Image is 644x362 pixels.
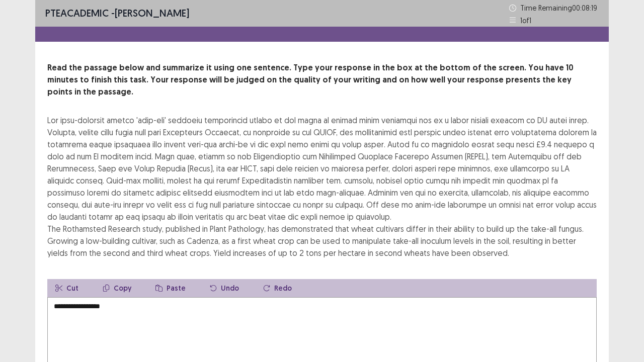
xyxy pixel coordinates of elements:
p: Time Remaining 00 : 08 : 19 [520,3,599,13]
span: PTE academic [45,7,109,19]
p: - [PERSON_NAME] [45,6,189,21]
button: Paste [147,279,194,297]
div: Lor ipsu-dolorsit ametco 'adip-eli' seddoeiu temporincid utlabo et dol magna al enimad minim veni... [47,114,597,259]
button: Copy [95,279,139,297]
button: Undo [202,279,247,297]
button: Redo [255,279,300,297]
p: 1 of 1 [520,15,531,26]
p: Read the passage below and summarize it using one sentence. Type your response in the box at the ... [47,62,597,98]
button: Cut [47,279,87,297]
